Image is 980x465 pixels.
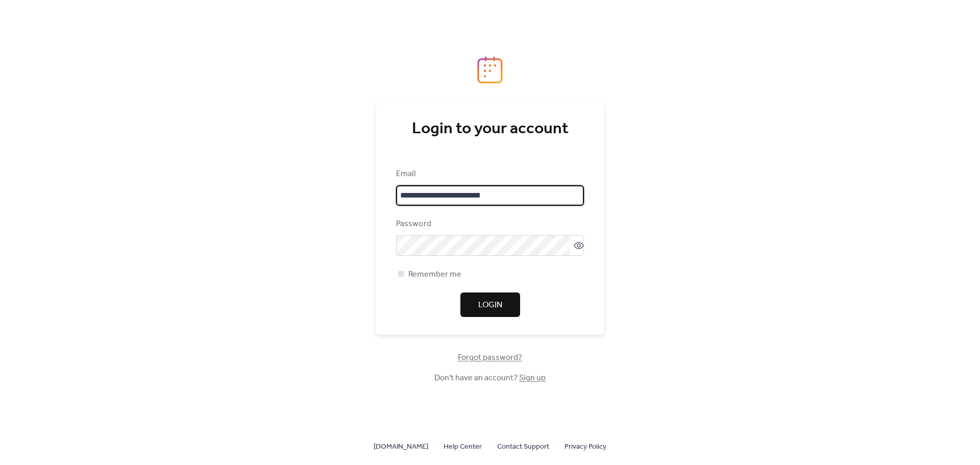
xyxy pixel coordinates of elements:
div: Email [396,168,582,180]
button: Login [460,292,520,317]
span: Privacy Policy [565,441,606,453]
div: Password [396,218,582,230]
span: Login [478,299,502,311]
span: Forgot password? [458,352,522,364]
a: [DOMAIN_NAME] [374,440,428,453]
a: Contact Support [497,440,549,453]
span: Don't have an account? [434,372,546,384]
span: Remember me [408,268,461,281]
span: Contact Support [497,441,549,453]
img: logo [477,56,503,84]
div: Login to your account [396,119,584,139]
a: Sign up [519,370,546,386]
a: Forgot password? [458,355,522,360]
span: [DOMAIN_NAME] [374,441,428,453]
a: Help Center [444,440,482,453]
span: Help Center [444,441,482,453]
a: Privacy Policy [565,440,606,453]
